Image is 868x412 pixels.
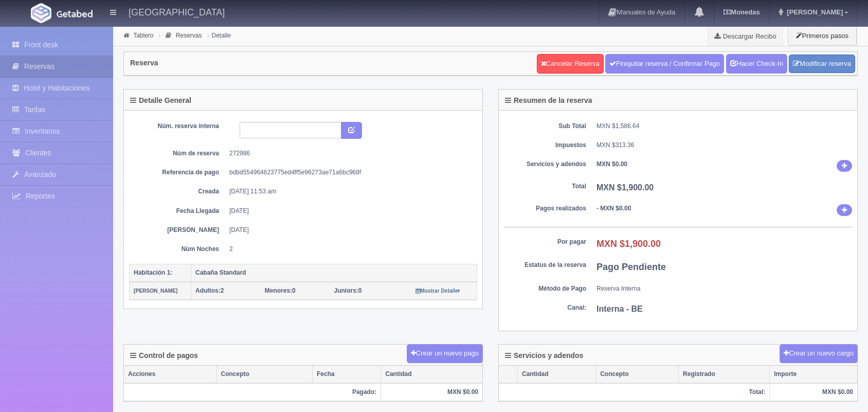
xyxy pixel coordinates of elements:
strong: Juniors: [334,287,358,294]
b: MXN $0.00 [596,160,627,168]
th: Importe [770,366,857,383]
dt: Núm. reserva interna [137,122,219,131]
dd: 272986 [229,149,469,158]
a: Hacer Check-In [726,54,787,74]
span: [PERSON_NAME] [784,8,843,16]
dt: Referencia de pago [137,168,219,177]
dd: MXN $313.36 [596,141,852,150]
span: 2 [195,287,224,294]
dd: [DATE] 11:53 am [229,187,469,196]
dt: Canal: [504,303,586,312]
th: Concepto [216,366,312,383]
dt: Por pagar [504,238,586,246]
img: Getabed [31,3,51,23]
strong: Menores: [265,287,292,294]
th: MXN $0.00 [381,383,482,401]
dd: 2 [229,245,469,254]
small: Mostrar Detalle [415,288,460,294]
strong: Adultos: [195,287,221,294]
th: Cantidad [381,366,482,383]
dd: [DATE] [229,226,469,235]
th: Cabaña Standard [191,264,477,282]
dt: Núm de reserva [137,149,219,158]
th: Acciones [124,366,216,383]
span: 0 [265,287,296,294]
a: Cancelar Reserva [537,54,604,74]
button: Crear un nuevo pago [407,344,483,363]
dt: Sub Total [504,122,586,131]
th: Concepto [596,366,679,383]
h4: Reserva [130,59,158,67]
a: Descargar Recibo [709,26,782,46]
h4: [GEOGRAPHIC_DATA] [129,5,225,18]
b: Monedas [724,8,759,16]
h4: Resumen de la reserva [505,97,592,104]
dd: bdbd554964623775ed4ff5e96273ae71a6bc968f [229,168,469,177]
dt: Impuestos [504,141,586,150]
h4: Detalle General [130,97,191,104]
dt: Fecha Llegada [137,207,219,216]
dt: Creada [137,187,219,196]
b: Pago Pendiente [596,262,666,272]
th: Fecha [313,366,381,383]
dt: [PERSON_NAME] [137,226,219,235]
th: Registrado [679,366,770,383]
dt: Total [504,182,586,191]
dt: Núm Noches [137,245,219,254]
dd: MXN $1,586.64 [596,122,852,131]
a: Reservas [176,32,202,39]
a: Finiquitar reserva / Confirmar Pago [605,54,724,74]
dt: Método de Pago [504,284,586,293]
img: Getabed [57,10,93,17]
li: Detalle [205,30,233,40]
button: Crear un nuevo cargo [780,344,858,363]
b: - MXN $0.00 [596,205,631,212]
a: Tablero [133,32,153,39]
b: MXN $1,900.00 [596,183,654,192]
span: 0 [334,287,362,294]
button: Primeros pasos [788,26,857,46]
th: MXN $0.00 [770,383,857,401]
a: Modificar reserva [789,55,855,74]
a: Mostrar Detalle [415,287,460,294]
dt: Servicios y adendos [504,160,586,169]
h4: Control de pagos [130,352,198,360]
b: MXN $1,900.00 [596,239,661,249]
th: Cantidad [518,366,596,383]
th: Pagado: [124,383,381,401]
b: Interna - BE [596,304,643,313]
dt: Pagos realizados [504,204,586,213]
dd: Reserva Interna [596,284,852,293]
dt: Estatus de la reserva [504,261,586,270]
h4: Servicios y adendos [505,352,583,360]
dd: [DATE] [229,207,469,216]
small: [PERSON_NAME] [134,288,177,294]
b: Habitación 1: [134,269,172,276]
th: Total: [499,383,770,401]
